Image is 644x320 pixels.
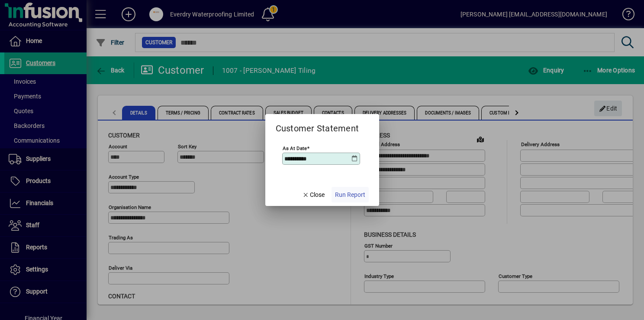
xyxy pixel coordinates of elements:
button: Close [299,187,328,202]
span: Run Report [335,190,365,199]
mat-label: As at Date [283,145,307,151]
button: Run Report [332,187,369,202]
span: Close [302,190,325,199]
h2: Customer Statement [265,114,370,135]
